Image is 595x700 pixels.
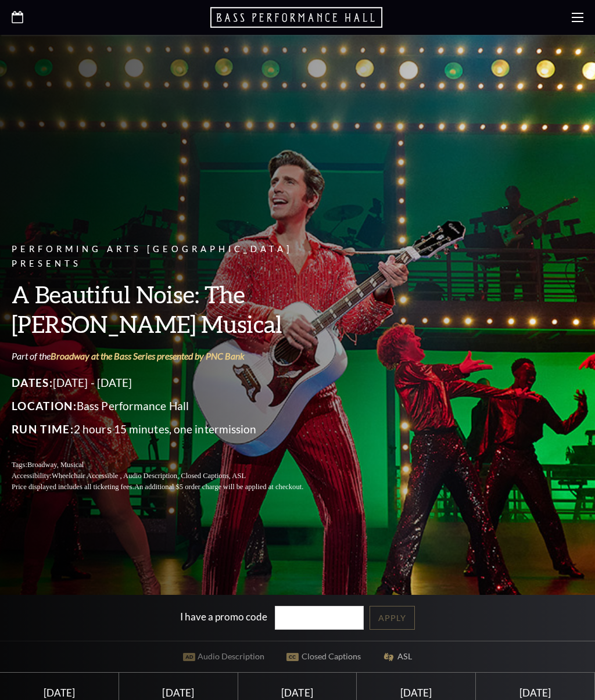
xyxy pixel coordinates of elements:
[12,471,331,482] p: Accessibility:
[371,687,461,699] div: [DATE]
[52,472,246,480] span: Wheelchair Accessible , Audio Description, Closed Captions, ASL
[27,461,84,469] span: Broadway, Musical
[180,611,267,623] label: I have a promo code
[12,374,331,392] p: [DATE] - [DATE]
[12,397,331,415] p: Bass Performance Hall
[12,242,331,271] p: Performing Arts [GEOGRAPHIC_DATA] Presents
[12,376,53,389] span: Dates:
[12,350,331,362] p: Part of the
[12,460,331,471] p: Tags:
[12,420,331,439] p: 2 hours 15 minutes, one intermission
[252,687,342,699] div: [DATE]
[12,399,77,412] span: Location:
[51,350,245,361] a: Broadway at the Bass Series presented by PNC Bank
[12,422,74,436] span: Run Time:
[133,687,224,699] div: [DATE]
[134,483,303,491] span: An additional $5 order charge will be applied at checkout.
[14,687,105,699] div: [DATE]
[12,482,331,493] p: Price displayed includes all ticketing fees.
[12,279,331,339] h3: A Beautiful Noise: The [PERSON_NAME] Musical
[490,687,580,699] div: [DATE]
